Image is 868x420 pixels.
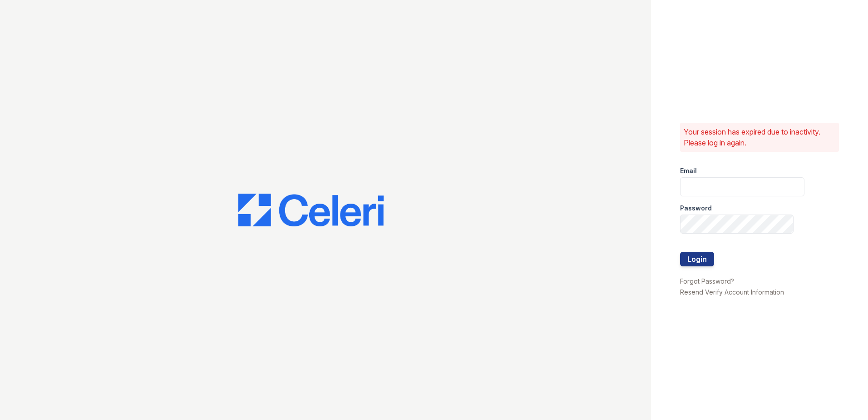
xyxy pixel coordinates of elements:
[680,277,734,285] a: Forgot Password?
[680,166,697,175] label: Email
[680,252,714,266] button: Login
[680,288,784,296] a: Resend Verify Account Information
[238,194,384,226] img: CE_Logo_Blue-a8612792a0a2168367f1c8372b55b34899dd931a85d93a1a3d3e32e68fde9ad4.png
[684,126,835,148] p: Your session has expired due to inactivity. Please log in again.
[680,204,712,213] label: Password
